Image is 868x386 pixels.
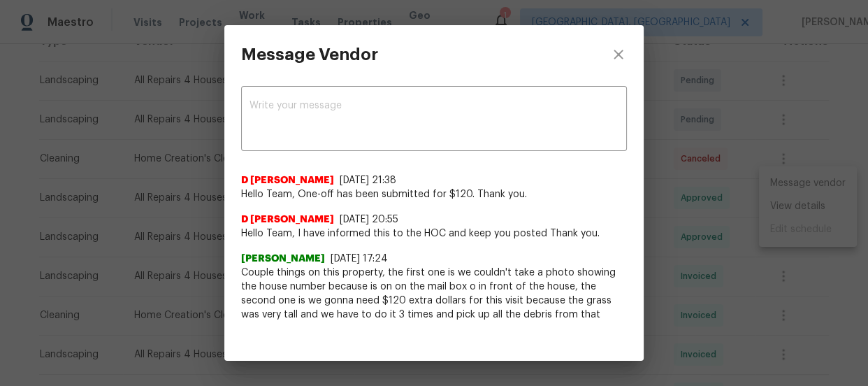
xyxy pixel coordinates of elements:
[241,173,334,187] span: D [PERSON_NAME]
[340,176,396,185] span: [DATE] 21:38
[241,252,325,266] span: [PERSON_NAME]
[241,213,334,227] span: D [PERSON_NAME]
[340,215,398,224] span: [DATE] 20:55
[241,45,378,64] h3: Message Vendor
[241,187,627,201] span: Hello Team, One-off has been submitted for $120. Thank you.
[593,25,644,84] button: close
[241,266,627,322] span: Couple things on this property, the first one is we couldn't take a photo showing the house numbe...
[331,254,388,264] span: [DATE] 17:24
[241,227,627,241] span: Hello Team, I have informed this to the HOC and keep you posted Thank you.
